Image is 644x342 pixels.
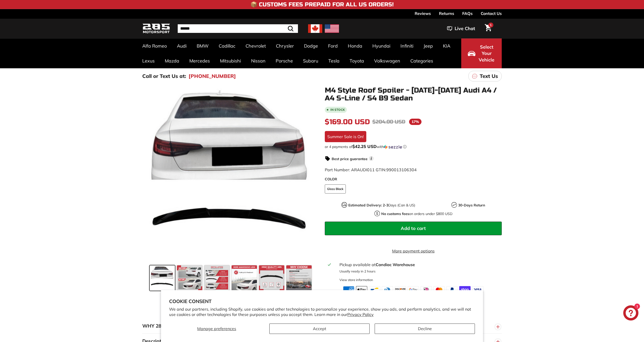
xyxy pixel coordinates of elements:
a: Hyundai [367,38,395,53]
strong: Best price guarantee [332,157,368,161]
a: Volkswagen [369,53,405,68]
button: Live Chat [440,22,482,35]
a: Infiniti [395,38,418,53]
button: WHY 285 MOTORSPORT [142,318,502,334]
button: Decline [375,324,475,334]
a: Mazda [160,53,184,68]
p: on orders under $800 USD [381,211,452,217]
img: bancontact [369,286,380,293]
inbox-online-store-chat: Shopify online store chat [622,305,640,322]
p: We and our partners, including Shopify, use cookies and other technologies to personalize your ex... [169,307,475,317]
span: 990013106304 [386,167,417,172]
div: or 4 payments of$42.25 USDwithSezzle Click to learn more about Sezzle [325,144,502,149]
a: Chevrolet [240,38,271,53]
label: COLOR [325,177,502,182]
span: $204.00 USD [372,119,405,125]
a: Cart [482,20,495,37]
strong: No customs fees [381,211,409,216]
a: BMW [192,38,214,53]
strong: 30-Days Return [458,203,485,207]
a: Mercedes [184,53,215,68]
img: apple_pay [356,286,367,293]
a: Audi [172,38,192,53]
button: Select Your Vehicle [461,38,502,68]
img: paypal [446,286,458,293]
a: Porsche [271,53,298,68]
img: master [433,286,445,293]
p: Text Us [480,72,498,80]
img: discover [395,286,406,293]
a: Reviews [415,9,431,18]
img: diners_club [382,286,393,293]
span: $42.25 USD [352,144,377,149]
img: google_pay [408,286,419,293]
h1: M4 Style Roof Spoiler - [DATE]-[DATE] Audi A4 / A4 S-Line / S4 B9 Sedan [325,87,502,102]
img: shopify_pay [459,286,471,293]
a: Nissan [246,53,271,68]
span: Manage preferences [197,326,236,331]
a: Toyota [345,53,369,68]
a: [PHONE_NUMBER] [189,72,236,80]
a: Jeep [418,38,438,53]
span: Add to cart [401,225,426,231]
div: or 4 payments of with [325,144,502,149]
a: Categories [405,53,438,68]
a: Cadillac [214,38,240,53]
button: Manage preferences [169,324,264,334]
a: Dodge [299,38,323,53]
a: Honda [343,38,367,53]
p: Call or Text Us at: [142,72,186,80]
span: Select Your Vehicle [478,44,495,63]
strong: Estimated Delivery: 2-3 [348,203,388,207]
a: Subaru [298,53,323,68]
span: Part Number: ARAUDI011 GTIN: [325,167,417,172]
a: Ford [323,38,343,53]
span: $169.00 USD [325,118,370,126]
a: More payment options [325,248,502,254]
input: Search [178,24,298,33]
div: Summer Sale is On! [325,131,366,142]
img: Sezzle [384,145,402,149]
a: Contact Us [481,9,502,18]
img: visa [472,286,484,293]
span: Live Chat [455,25,475,32]
a: Alfa Romeo [137,38,172,53]
a: Chrysler [271,38,299,53]
p: Usually ready in 2 hours [339,269,499,274]
span: 1 [490,23,492,27]
button: Add to cart [325,222,502,235]
button: Accept [269,324,370,334]
img: Logo_285_Motorsport_areodynamics_components [142,23,170,35]
a: Tesla [323,53,345,68]
a: Lexus [137,53,160,68]
a: KIA [438,38,455,53]
span: 17% [409,119,421,125]
span: i [369,156,374,161]
a: Mitsubishi [215,53,246,68]
a: Text Us [468,71,502,81]
a: Returns [439,9,454,18]
div: Pickup available at [339,262,499,268]
a: Privacy Policy [347,312,374,317]
p: Days (Can & US) [348,203,415,208]
img: ideal [420,286,432,293]
div: View store information [339,277,373,282]
img: american_express [343,286,354,293]
h4: 📦 Customs Fees Prepaid for All US Orders! [250,2,394,8]
b: In stock [330,108,345,111]
strong: Candiac Warehouse [376,262,415,267]
h2: Cookie consent [169,298,475,304]
a: FAQs [462,9,473,18]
